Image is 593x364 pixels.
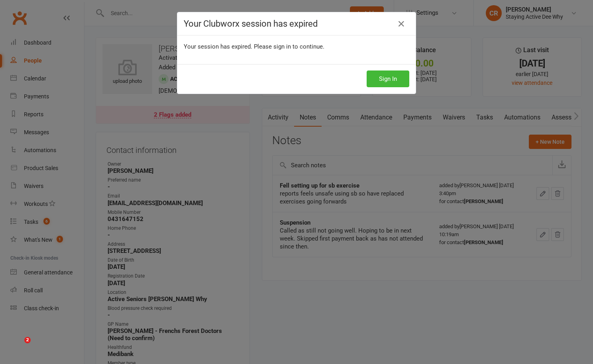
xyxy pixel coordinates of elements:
[184,19,409,29] h4: Your Clubworx session has expired
[8,337,27,356] iframe: Intercom live chat
[184,43,324,50] span: Your session has expired. Please sign in to continue.
[367,70,409,87] button: Sign In
[24,337,31,343] span: 2
[395,18,408,30] a: Close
